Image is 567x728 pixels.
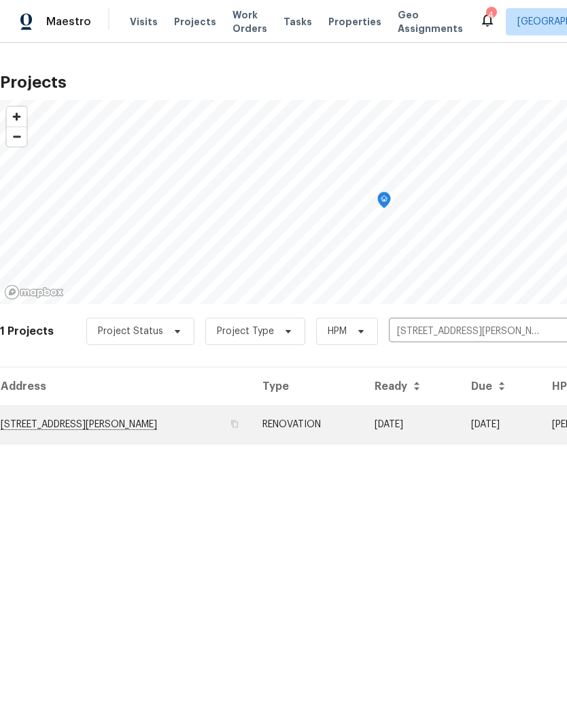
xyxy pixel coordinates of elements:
span: Project Status [98,325,163,338]
span: Project Type [217,325,274,338]
span: Tasks [283,17,312,27]
th: Ready [364,367,460,406]
input: Search projects [389,321,545,342]
span: Visits [130,15,158,29]
span: Work Orders [233,8,267,35]
td: [DATE] [460,406,541,444]
td: RENOVATION [252,406,364,444]
span: HPM [328,325,347,338]
span: Geo Assignments [398,8,463,35]
span: Zoom out [7,127,27,146]
td: Acq COE 2025-09-04T00:00:00.000Z [364,406,460,444]
button: Zoom in [7,107,27,127]
span: Projects [174,15,216,29]
th: Due [460,367,541,406]
th: Type [252,367,364,406]
div: 4 [486,8,496,22]
div: Map marker [377,192,391,213]
button: Copy Address [228,418,241,430]
button: Zoom out [7,127,27,146]
span: Properties [328,15,381,29]
span: Maestro [46,15,91,29]
a: Mapbox homepage [4,284,64,300]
